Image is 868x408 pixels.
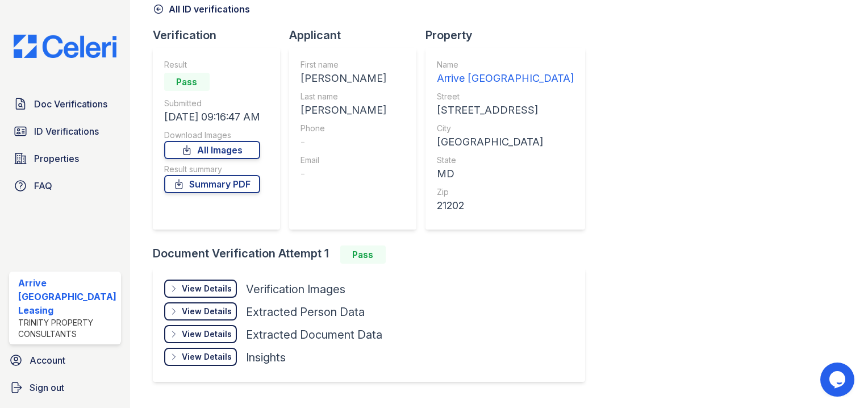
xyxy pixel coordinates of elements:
a: Doc Verifications [9,93,121,115]
div: Street [437,91,574,102]
div: Last name [301,91,386,102]
div: Verification [153,27,289,43]
div: View Details [182,306,232,317]
span: Properties [34,152,79,165]
div: Email [301,155,386,166]
span: FAQ [34,179,52,193]
div: Extracted Document Data [246,327,382,343]
div: State [437,155,574,166]
a: All Images [164,141,260,159]
a: FAQ [9,174,121,197]
div: Verification Images [246,281,345,297]
div: Property [425,27,594,43]
div: - [301,166,386,182]
div: City [437,123,574,134]
span: ID Verifications [34,124,99,138]
div: [GEOGRAPHIC_DATA] [437,134,574,150]
div: MD [437,166,574,182]
div: Phone [301,123,386,134]
span: Sign out [30,381,64,394]
img: CE_Logo_Blue-a8612792a0a2168367f1c8372b55b34899dd931a85d93a1a3d3e32e68fde9ad4.png [5,35,126,58]
div: Download Images [164,130,260,141]
div: View Details [182,328,232,340]
div: First name [301,59,386,70]
a: Summary PDF [164,175,260,193]
div: 21202 [437,198,574,214]
a: ID Verifications [9,120,121,143]
a: All ID verifications [153,2,250,16]
div: Result summary [164,164,260,175]
a: Account [5,349,126,372]
a: Properties [9,147,121,170]
span: Doc Verifications [34,97,107,111]
div: Insights [246,349,286,365]
div: View Details [182,283,232,294]
div: Pass [164,73,210,91]
div: Extracted Person Data [246,304,365,320]
div: - [301,134,386,150]
div: Applicant [289,27,425,43]
iframe: chat widget [820,363,857,397]
span: Account [30,353,65,367]
div: Name [437,59,574,70]
div: Document Verification Attempt 1 [153,245,594,264]
div: [PERSON_NAME] [301,102,386,118]
div: Arrive [GEOGRAPHIC_DATA] Leasing [18,276,116,317]
div: Submitted [164,98,260,109]
div: Zip [437,186,574,198]
div: [DATE] 09:16:47 AM [164,109,260,125]
div: Trinity Property Consultants [18,317,116,340]
a: Name Arrive [GEOGRAPHIC_DATA] [437,59,574,86]
div: Pass [340,245,386,264]
div: Arrive [GEOGRAPHIC_DATA] [437,70,574,86]
div: [PERSON_NAME] [301,70,386,86]
div: [STREET_ADDRESS] [437,102,574,118]
div: Result [164,59,260,70]
div: View Details [182,351,232,363]
a: Sign out [5,376,126,399]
